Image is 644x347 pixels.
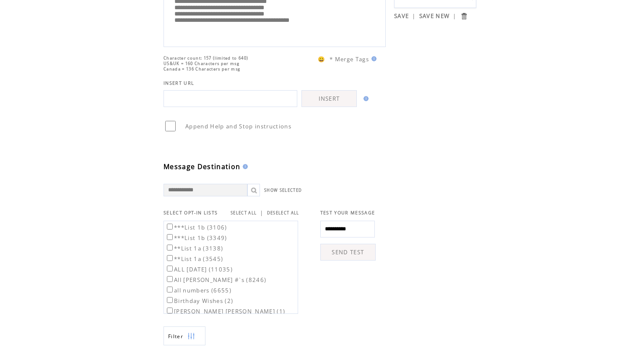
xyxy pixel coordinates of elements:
input: **List 1a (3138) [167,245,173,250]
span: Message Destination [164,162,240,171]
span: Character count: 157 (limited to 640) [164,55,248,61]
input: all numbers (6655) [167,287,173,292]
img: filters.png [187,327,195,346]
span: INSERT URL [164,80,194,86]
label: ALL [DATE] (11035) [165,266,233,273]
span: Show filters [168,333,183,340]
span: 😀 [318,55,325,63]
span: * Merge Tags [330,55,369,63]
img: help.gif [369,56,377,61]
a: DESELECT ALL [267,210,299,216]
input: **List 1a (3545) [167,255,173,261]
input: Birthday Wishes (2) [167,297,173,303]
span: TEST YOUR MESSAGE [320,210,375,216]
a: SEND TEST [320,244,376,261]
a: SAVE [394,12,409,20]
a: INSERT [301,90,357,107]
input: ALL [DATE] (11035) [167,266,173,271]
img: help.gif [240,164,248,169]
input: [PERSON_NAME] [PERSON_NAME] (1) [167,308,173,313]
input: All [PERSON_NAME] #`s (8246) [167,276,173,282]
a: SAVE NEW [419,12,450,20]
span: | [453,12,456,20]
span: | [260,209,263,217]
input: Submit [460,12,468,20]
label: ***List 1b (3349) [165,234,227,242]
a: SELECT ALL [231,210,257,216]
label: **List 1a (3138) [165,245,223,252]
label: Birthday Wishes (2) [165,297,233,305]
span: Append Help and Stop instructions [185,123,291,130]
img: help.gif [361,96,369,101]
span: | [412,12,415,20]
span: US&UK = 160 Characters per msg [164,61,239,66]
a: Filter [164,326,205,345]
label: All [PERSON_NAME] #`s (8246) [165,276,266,284]
span: SELECT OPT-IN LISTS [164,210,218,216]
label: [PERSON_NAME] [PERSON_NAME] (1) [165,308,285,315]
input: ***List 1b (3349) [167,234,173,240]
input: ***List 1b (3106) [167,224,173,230]
span: Canada = 136 Characters per msg [164,66,240,72]
a: SHOW SELECTED [264,188,302,193]
label: ***List 1b (3106) [165,224,227,231]
label: all numbers (6655) [165,287,231,294]
label: **List 1a (3545) [165,255,223,263]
